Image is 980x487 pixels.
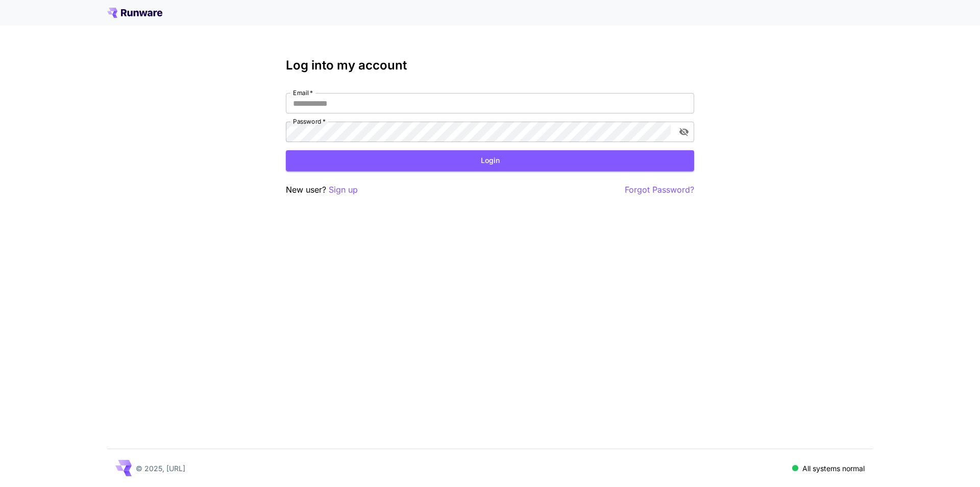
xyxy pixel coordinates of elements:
button: Forgot Password? [625,183,694,196]
label: Email [293,88,313,97]
h3: Log into my account [286,58,694,73]
label: Password [293,117,326,126]
p: New user? [286,183,358,196]
button: Login [286,150,694,171]
button: toggle password visibility [675,123,693,141]
p: © 2025, [URL] [136,463,185,474]
button: Sign up [329,183,358,196]
p: All systems normal [802,463,865,474]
